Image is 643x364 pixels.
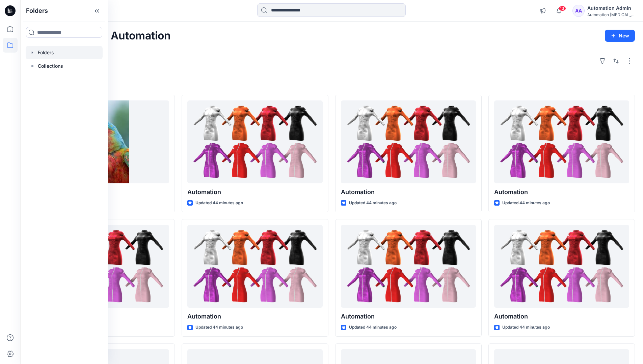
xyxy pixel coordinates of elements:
p: Updated 44 minutes ago [502,324,550,331]
div: Automation [MEDICAL_DATA]... [587,12,635,17]
button: New [605,30,635,42]
a: Automation [341,225,476,308]
p: Automation [187,312,322,321]
p: Automation [494,187,629,197]
p: Updated 44 minutes ago [195,324,243,331]
p: Automation [341,187,476,197]
span: 13 [559,6,566,11]
a: Automation [494,225,629,308]
p: Automation [341,312,476,321]
p: Updated 44 minutes ago [195,200,243,207]
p: Updated 44 minutes ago [349,324,397,331]
p: Collections [38,62,63,70]
div: Automation Admin [587,4,635,12]
p: Automation [187,187,322,197]
h4: Styles [28,80,635,88]
a: Automation [494,100,629,184]
a: Automation [187,100,322,184]
div: AA [572,5,585,17]
p: Automation [494,312,629,321]
a: Automation [341,100,476,184]
p: Updated 44 minutes ago [349,200,397,207]
a: Automation [187,225,322,308]
p: Updated 44 minutes ago [502,200,550,207]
